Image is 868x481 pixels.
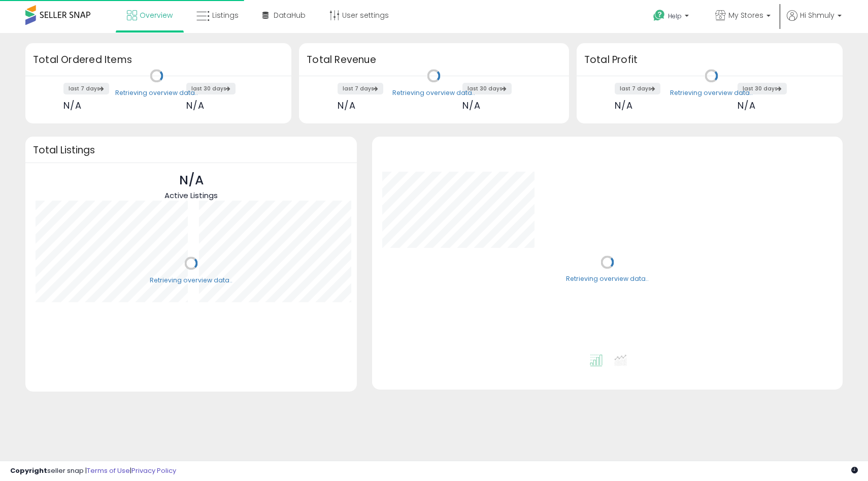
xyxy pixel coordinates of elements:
[212,10,239,20] span: Listings
[800,10,834,20] span: Hi Shmuly
[566,275,649,284] div: Retrieving overview data..
[645,2,699,33] a: Help
[274,10,306,20] span: DataHub
[728,10,763,20] span: My Stores
[668,12,682,20] span: Help
[787,10,842,33] a: Hi Shmuly
[392,88,475,98] div: Retrieving overview data..
[670,88,753,98] div: Retrieving overview data..
[115,88,198,98] div: Retrieving overview data..
[653,9,665,22] i: Get Help
[140,10,173,20] span: Overview
[150,276,232,285] div: Retrieving overview data..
